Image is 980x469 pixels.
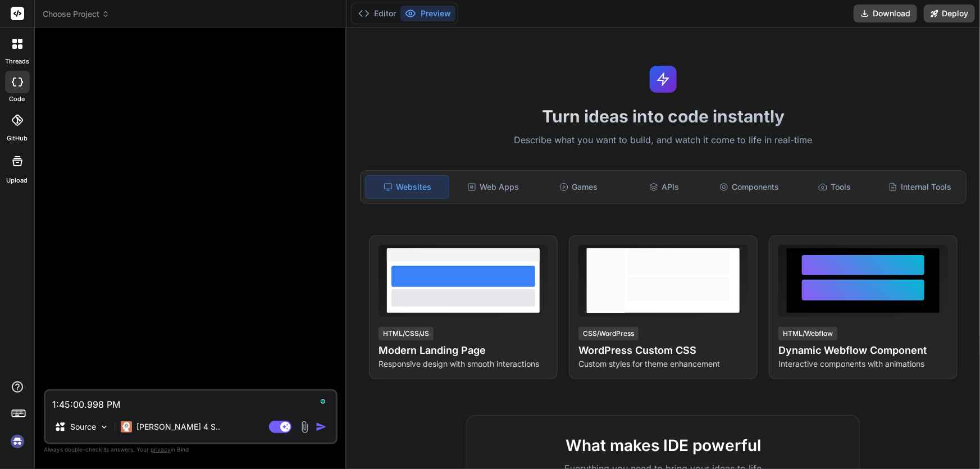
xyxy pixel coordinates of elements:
h2: What makes IDE powerful [485,434,841,457]
p: Responsive design with smooth interactions [379,358,548,370]
p: Describe what you want to build, and watch it come to life in real-time [353,133,973,148]
p: Source [70,421,96,432]
div: Web Apps [452,175,535,199]
img: signin [8,432,27,451]
h4: Modern Landing Page [379,343,548,358]
span: Choose Project [43,8,110,20]
div: Components [708,175,791,199]
div: APIs [622,175,705,199]
button: Deploy [924,4,975,22]
h4: Dynamic Webflow Component [778,343,948,358]
img: icon [316,421,327,432]
p: Interactive components with animations [778,358,948,370]
label: code [10,94,25,104]
h4: WordPress Custom CSS [578,343,748,358]
div: Websites [365,175,449,199]
label: GitHub [7,134,28,143]
label: Upload [7,176,28,185]
button: Download [854,4,917,22]
h1: Turn ideas into code instantly [353,106,973,126]
div: Games [537,175,620,199]
label: threads [5,57,29,66]
button: Editor [354,6,400,21]
div: HTML/Webflow [778,327,837,340]
img: Pick Models [99,422,109,432]
button: Preview [400,6,455,21]
p: [PERSON_NAME] 4 S.. [136,421,220,432]
span: privacy [151,446,171,453]
textarea: To enrich screen reader interactions, please activate Accessibility in Grammarly extension settings [45,391,336,411]
img: Claude 4 Sonnet [121,421,132,432]
div: CSS/WordPress [578,327,639,340]
p: Custom styles for theme enhancement [578,358,748,370]
img: attachment [298,421,311,434]
div: Internal Tools [878,175,961,199]
div: HTML/CSS/JS [379,327,434,340]
div: Tools [793,175,876,199]
p: Always double-check its answers. Your in Bind [44,444,338,455]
